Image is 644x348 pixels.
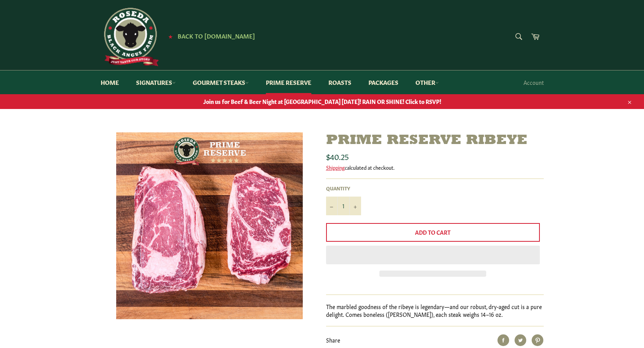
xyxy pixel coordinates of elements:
span: Back to [DOMAIN_NAME] [178,32,255,40]
a: Other [408,70,447,94]
img: Prime Reserve Ribeye [116,132,303,319]
button: Add to Cart [326,223,540,242]
h1: Prime Reserve Ribeye [326,132,544,149]
a: Signatures [128,70,183,94]
a: Home [93,70,127,94]
div: calculated at checkout. [326,164,544,171]
img: Roseda Beef [101,8,159,66]
a: ★ Back to [DOMAIN_NAME] [164,33,255,39]
a: Account [520,71,548,94]
button: Reduce item quantity by one [326,197,338,215]
a: Gourmet Steaks [185,70,257,94]
a: Prime Reserve [258,70,319,94]
span: Add to Cart [415,228,450,236]
span: Share [326,336,340,344]
span: $40.25 [326,151,349,162]
button: Increase item quantity by one [349,197,361,215]
a: Roasts [321,70,359,94]
label: Quantity [326,185,361,192]
a: Shipping [326,163,345,171]
a: Packages [361,70,406,94]
p: The marbled goodness of the ribeye is legendary—and our robust, dry-aged cut is a pure delight. C... [326,303,544,318]
span: ★ [168,33,173,39]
